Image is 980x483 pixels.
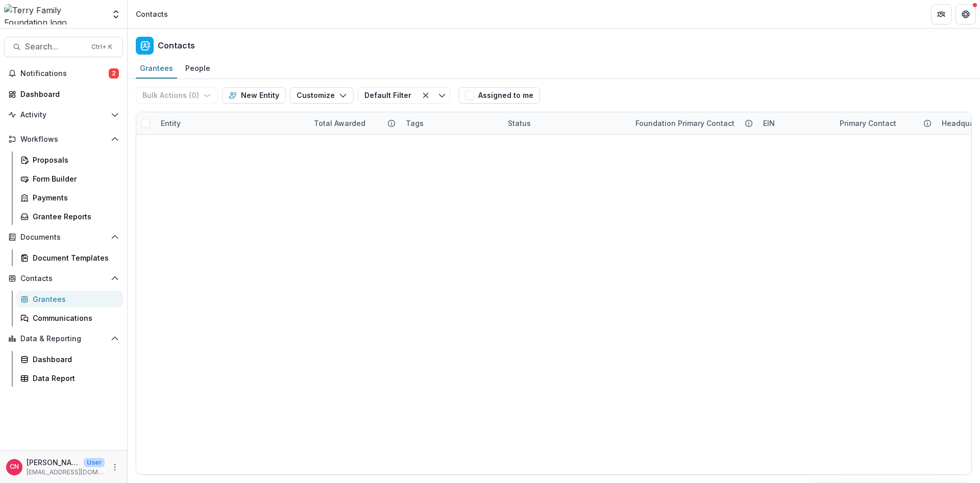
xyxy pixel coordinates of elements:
div: Primary Contact [834,118,902,129]
div: Tags [400,118,430,129]
button: New Entity [222,87,286,104]
span: Data & Reporting [20,335,107,343]
a: Form Builder [16,170,123,187]
button: Partners [931,4,951,24]
button: Bulk Actions (0) [136,87,218,104]
button: Open Workflows [4,131,123,147]
a: Grantees [16,291,123,308]
span: Search... [25,42,85,52]
div: Tags [400,112,502,134]
div: Status [502,112,629,134]
div: Form Builder [33,173,115,184]
button: Open entity switcher [109,4,123,24]
div: Foundation Primary Contact [629,112,757,134]
nav: breadcrumb [132,7,172,21]
div: Grantees [136,61,177,75]
a: Data Report [16,370,123,387]
button: Open Documents [4,229,123,245]
div: Contacts [136,9,168,19]
p: User [84,458,105,467]
span: Activity [20,111,107,119]
div: Ctrl + K [89,41,114,53]
div: Proposals [33,155,115,165]
p: [EMAIL_ADDRESS][DOMAIN_NAME] [27,468,105,477]
a: Dashboard [4,86,123,103]
span: 2 [109,68,119,79]
button: Assigned to me [458,87,540,104]
span: Workflows [20,135,107,144]
span: Notifications [20,69,109,78]
button: Default Filter [358,87,418,104]
div: Total Awarded [308,112,400,134]
div: Status [502,118,537,129]
a: Proposals [16,151,123,168]
div: Grantee Reports [33,211,115,222]
div: Primary Contact [834,112,936,134]
button: Open Contacts [4,270,123,287]
div: Entity [155,112,308,134]
a: Document Templates [16,249,123,266]
div: Payments [33,192,115,203]
button: More [109,461,121,473]
div: Foundation Primary Contact [629,118,741,129]
div: Dashboard [33,354,115,365]
div: Entity [155,118,187,129]
button: Toggle menu [434,87,450,104]
div: EIN [757,118,781,129]
div: Data Report [33,373,115,384]
h2: Contacts [158,41,195,50]
button: Customize [290,87,354,104]
div: Communications [33,313,115,323]
div: EIN [757,112,834,134]
p: [PERSON_NAME] [27,457,80,468]
button: Open Activity [4,107,123,123]
button: Open Data & Reporting [4,331,123,347]
div: People [181,61,214,75]
a: Communications [16,310,123,326]
img: Terry Family Foundation logo [4,4,105,24]
span: Contacts [20,274,107,283]
div: Carol Nieves [10,464,19,470]
div: Grantees [33,294,115,304]
div: Dashboard [20,89,115,99]
button: Notifications2 [4,65,123,82]
a: Dashboard [16,351,123,368]
a: Grantee Reports [16,208,123,225]
a: Grantees [136,59,177,79]
span: Documents [20,233,107,242]
button: Clear filter [418,87,434,104]
div: Document Templates [33,252,115,263]
div: Total Awarded [308,118,372,129]
a: Payments [16,189,123,206]
button: Get Help [955,4,976,24]
a: People [181,59,214,79]
button: Search... [4,37,123,57]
